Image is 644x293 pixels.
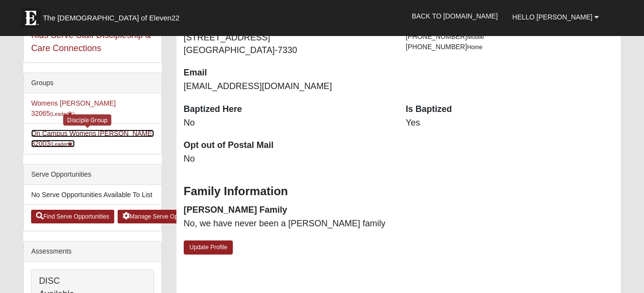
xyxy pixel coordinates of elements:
dt: Baptized Here [184,103,391,116]
a: On Campus Womens [PERSON_NAME] 32003(Leader) [31,129,154,147]
a: Hello [PERSON_NAME] [505,5,606,29]
div: Groups [24,73,161,93]
dd: [EMAIL_ADDRESS][DOMAIN_NAME] [184,80,391,93]
dd: Yes [406,117,613,129]
a: Update Profile [184,240,233,255]
dd: No [184,117,391,129]
span: Mobile [467,34,484,40]
span: Home [467,44,483,51]
span: Hello [PERSON_NAME] [512,13,592,21]
a: Womens [PERSON_NAME] 32065(Leader) [31,99,116,117]
a: Find Serve Opportunities [31,210,114,223]
span: The [DEMOGRAPHIC_DATA] of Eleven22 [43,13,179,23]
a: The [DEMOGRAPHIC_DATA] of Eleven22 [16,3,210,28]
div: Disciple Group [63,114,111,126]
small: (Leader ) [50,111,75,117]
dt: Email [184,67,391,79]
dd: No [184,153,391,165]
h3: Family Information [184,184,613,199]
dd: [STREET_ADDRESS] [GEOGRAPHIC_DATA]-7330 [184,32,391,56]
a: Manage Serve Opportunities [118,210,210,223]
dd: No, we have never been a [PERSON_NAME] family [184,218,391,230]
a: Back to [DOMAIN_NAME] [404,4,505,28]
img: Eleven22 logo [21,8,40,28]
div: Serve Opportunities [24,165,161,185]
dt: Opt out of Postal Mail [184,139,391,152]
small: (Leader ) [50,141,75,147]
dt: [PERSON_NAME] Family [184,204,391,217]
div: Assessments [24,241,161,262]
li: [PHONE_NUMBER] [406,32,613,42]
li: No Serve Opportunities Available To List [24,185,161,205]
li: [PHONE_NUMBER] [406,42,613,52]
dt: Is Baptized [406,103,613,116]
